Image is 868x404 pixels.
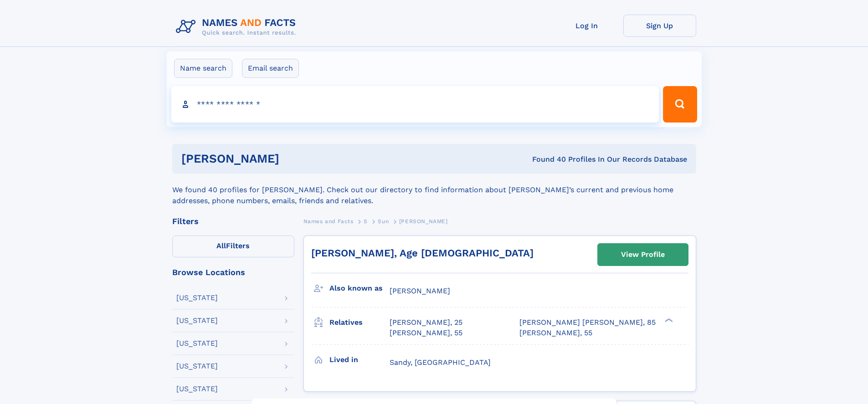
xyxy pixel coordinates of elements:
[172,268,294,276] div: Browse Locations
[519,317,656,327] a: [PERSON_NAME] [PERSON_NAME], 85
[176,363,218,370] div: [US_STATE]
[311,247,534,259] a: [PERSON_NAME], Age [DEMOGRAPHIC_DATA]
[176,385,218,393] div: [US_STATE]
[621,244,665,265] div: View Profile
[329,315,390,330] h3: Relatives
[390,358,491,367] span: Sandy, [GEOGRAPHIC_DATA]
[623,15,696,37] a: Sign Up
[378,218,389,225] span: Sun
[364,215,368,227] a: S
[172,235,294,257] label: Filters
[181,153,406,164] h1: [PERSON_NAME]
[598,244,688,266] a: View Profile
[174,59,232,78] label: Name search
[172,174,696,206] div: We found 40 profiles for [PERSON_NAME]. Check out our directory to find information about [PERSON...
[329,352,390,368] h3: Lived in
[406,154,687,164] div: Found 40 Profiles In Our Records Database
[172,15,303,39] img: Logo Names and Facts
[176,317,218,324] div: [US_STATE]
[303,215,354,227] a: Names and Facts
[378,215,389,227] a: Sun
[171,86,659,123] input: search input
[519,328,592,338] a: [PERSON_NAME], 55
[176,340,218,347] div: [US_STATE]
[390,328,462,338] a: [PERSON_NAME], 55
[663,86,697,123] button: Search Button
[329,281,390,296] h3: Also known as
[663,317,673,323] div: ❯
[216,241,226,250] span: All
[399,218,448,225] span: [PERSON_NAME]
[390,286,450,295] span: [PERSON_NAME]
[176,294,218,302] div: [US_STATE]
[242,59,299,78] label: Email search
[550,15,623,37] a: Log In
[364,218,368,225] span: S
[390,317,462,327] a: [PERSON_NAME], 25
[172,217,294,225] div: Filters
